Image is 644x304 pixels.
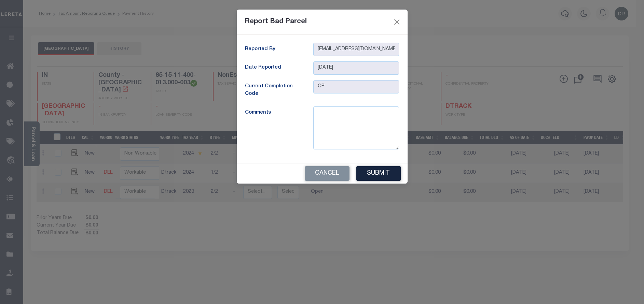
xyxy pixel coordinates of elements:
[305,166,350,181] button: Cancel
[240,80,309,101] label: Current Completion Code
[240,43,309,56] label: Reported By
[240,106,309,149] label: Comments
[240,61,309,75] label: Date Reported
[356,166,401,181] button: Submit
